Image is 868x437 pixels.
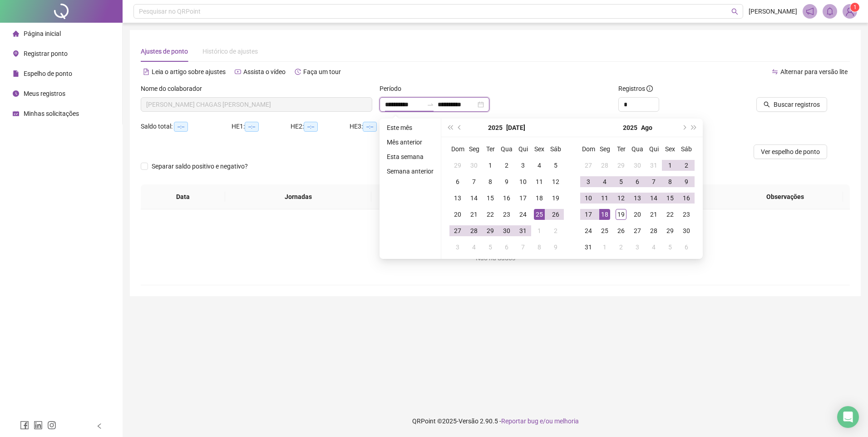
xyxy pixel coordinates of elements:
[152,68,226,75] span: Leia o artigo sobre ajustes
[597,157,613,174] td: 2025-07-28
[665,225,676,236] div: 29
[662,141,678,157] th: Sex
[632,225,643,236] div: 27
[482,141,498,157] th: Ter
[613,223,629,239] td: 2025-08-26
[485,160,496,171] div: 1
[662,239,678,255] td: 2025-09-05
[449,157,466,174] td: 2025-06-29
[597,174,613,190] td: 2025-08-04
[662,223,678,239] td: 2025-08-29
[452,160,463,171] div: 29
[452,193,463,204] div: 13
[599,160,610,171] div: 28
[225,184,371,209] th: Jornadas
[466,223,482,239] td: 2025-07-28
[534,193,545,204] div: 18
[469,225,479,236] div: 28
[482,239,498,255] td: 2025-08-05
[646,223,662,239] td: 2025-08-28
[735,192,836,202] span: Observações
[613,239,629,255] td: 2025-09-02
[449,239,466,255] td: 2025-08-03
[646,174,662,190] td: 2025-08-07
[13,110,19,117] span: schedule
[24,50,68,57] span: Registrar ponto
[485,209,496,220] div: 22
[550,193,561,204] div: 19
[648,242,659,253] div: 4
[613,157,629,174] td: 2025-07-29
[466,174,482,190] td: 2025-07-07
[452,225,463,236] div: 27
[469,160,479,171] div: 30
[616,193,626,204] div: 12
[547,190,564,206] td: 2025-07-19
[806,7,814,15] span: notification
[629,174,646,190] td: 2025-08-06
[518,225,528,236] div: 31
[550,242,561,253] div: 9
[632,160,643,171] div: 30
[96,423,103,429] span: left
[678,239,695,255] td: 2025-09-06
[826,7,834,15] span: bell
[20,421,29,430] span: facebook
[13,90,19,97] span: clock-circle
[482,174,498,190] td: 2025-07-08
[583,242,594,253] div: 31
[143,69,149,75] span: file-text
[24,110,79,117] span: Minhas solicitações
[648,176,659,187] div: 7
[629,239,646,255] td: 2025-09-03
[665,160,676,171] div: 1
[597,206,613,223] td: 2025-08-18
[427,101,434,108] span: swap-right
[482,206,498,223] td: 2025-07-22
[681,193,692,204] div: 16
[681,160,692,171] div: 2
[632,176,643,187] div: 6
[501,176,512,187] div: 9
[665,176,676,187] div: 8
[678,223,695,239] td: 2025-08-30
[295,69,301,75] span: history
[498,239,515,255] td: 2025-08-06
[506,119,525,137] button: month panel
[534,225,545,236] div: 1
[304,122,318,132] span: --:--
[678,141,695,157] th: Sáb
[498,223,515,239] td: 2025-07-30
[141,84,208,94] label: Nome do colaborador
[632,209,643,220] div: 20
[174,122,188,132] span: --:--
[681,209,692,220] div: 23
[501,417,579,425] span: Reportar bug e/ou melhoria
[363,122,377,132] span: --:--
[498,157,515,174] td: 2025-07-02
[648,160,659,171] div: 31
[580,190,597,206] td: 2025-08-10
[123,405,868,437] footer: QRPoint © 2025 - 2.90.5 -
[618,84,653,94] span: Registros
[498,190,515,206] td: 2025-07-16
[482,223,498,239] td: 2025-07-29
[597,239,613,255] td: 2025-09-01
[629,141,646,157] th: Qua
[850,3,859,12] sup: Atualize o seu contato no menu Meus Dados
[518,193,528,204] div: 17
[599,176,610,187] div: 4
[515,223,531,239] td: 2025-07-31
[13,30,19,37] span: home
[629,157,646,174] td: 2025-07-30
[764,101,770,108] span: search
[662,206,678,223] td: 2025-08-22
[550,225,561,236] div: 2
[485,225,496,236] div: 29
[498,174,515,190] td: 2025-07-09
[383,122,437,133] li: Este mês
[597,141,613,157] th: Seg
[34,421,43,430] span: linkedin
[466,157,482,174] td: 2025-06-30
[466,239,482,255] td: 2025-08-04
